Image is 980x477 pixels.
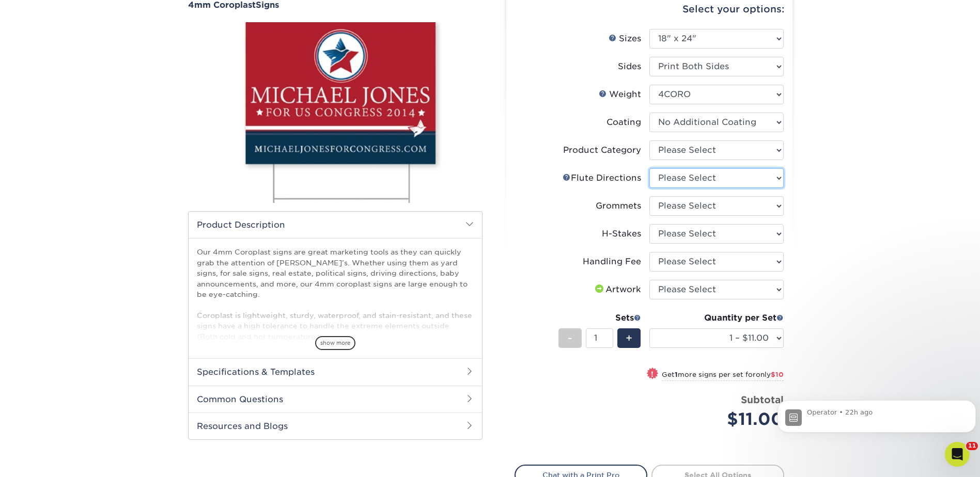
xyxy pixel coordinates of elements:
[657,407,784,432] div: $11.00
[558,312,641,324] div: Sets
[568,330,572,346] span: -
[563,144,641,156] div: Product Category
[606,116,641,129] div: Coating
[189,412,482,439] h2: Resources and Blogs
[626,330,632,346] span: +
[189,386,482,412] h2: Common Questions
[651,369,654,379] span: !
[618,60,641,73] div: Sides
[593,283,641,296] div: Artwork
[773,377,980,449] iframe: Intercom notifications message
[599,88,641,101] div: Weight
[741,394,784,405] strong: Subtotal
[609,33,641,45] div: Sizes
[189,358,482,385] h2: Specifications & Templates
[602,228,641,240] div: H-Stakes
[596,200,641,212] div: Grommets
[675,371,678,378] strong: 1
[583,256,641,268] div: Handling Fee
[188,11,483,214] img: 4mm Coroplast 01
[756,371,784,378] span: only
[189,212,482,238] h2: Product Description
[945,442,970,467] iframe: Intercom live chat
[966,442,978,450] span: 11
[315,336,355,350] span: show more
[563,172,641,184] div: Flute Directions
[771,371,784,378] span: $10
[662,371,784,381] small: Get more signs per set for
[649,312,784,324] div: Quantity per Set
